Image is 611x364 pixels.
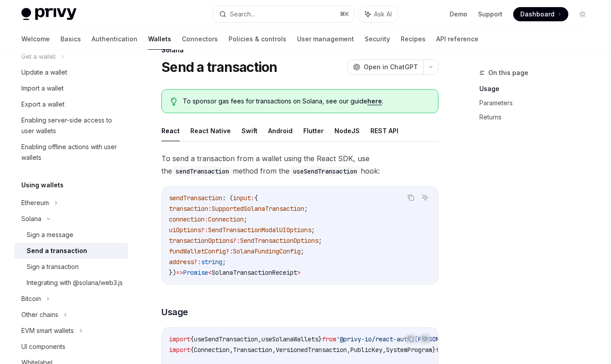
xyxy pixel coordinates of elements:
[208,215,244,223] span: Connection
[336,335,464,343] span: '@privy-io/react-auth/[PERSON_NAME]'
[21,309,58,320] div: Other chains
[161,152,438,177] span: To send a transaction from a wallet using the React SDK, use the method from the hook:
[405,192,417,203] button: Copy the contents from the code block
[183,269,208,277] span: Promise
[520,10,555,19] span: Dashboard
[190,346,194,354] span: {
[183,97,429,106] span: To sponsor gas fees for transactions on Solana, see our guide .
[208,226,311,234] span: SendTransactionModalUIOptions
[212,205,304,213] span: SupportedSolanaTransaction
[169,335,190,343] span: import
[318,335,322,343] span: }
[212,269,297,277] span: SolanaTransactionReceipt
[254,194,258,202] span: {
[359,6,398,22] button: Ask AI
[21,67,67,78] div: Update a wallet
[229,346,233,354] span: ,
[230,9,255,20] div: Search...
[450,10,467,19] a: Demo
[261,335,318,343] span: useSolanaWallets
[14,243,128,259] a: Send a transaction
[201,258,222,266] span: string
[334,120,360,141] button: NodeJS
[401,28,426,50] a: Recipes
[364,63,418,71] span: Open in ChatGPT
[374,10,392,19] span: Ask AI
[27,229,73,240] div: Sign a message
[190,335,194,343] span: {
[276,346,347,354] span: VersionedTransaction
[27,245,87,256] div: Send a transaction
[229,28,286,50] a: Policies & controls
[21,214,41,224] div: Solana
[479,82,597,96] a: Usage
[233,237,240,245] span: ?:
[14,227,128,243] a: Sign a message
[226,247,233,255] span: ?:
[303,120,324,141] button: Flutter
[14,96,128,112] a: Export a wallet
[182,28,218,50] a: Connectors
[240,237,318,245] span: SendTransactionOptions
[194,346,229,354] span: Connection
[297,269,301,277] span: >
[318,237,322,245] span: ;
[347,346,350,354] span: ,
[27,277,123,288] div: Integrating with @solana/web3.js
[405,333,417,344] button: Copy the contents from the code block
[436,346,450,354] span: from
[21,99,64,110] div: Export a wallet
[244,215,247,223] span: ;
[161,46,438,55] div: Solana
[21,198,49,208] div: Ethereum
[436,28,478,50] a: API reference
[432,346,436,354] span: }
[21,8,76,20] img: light logo
[169,237,233,245] span: transactionOptions
[233,247,301,255] span: SolanaFundingConfig
[14,139,128,166] a: Enabling offline actions with user wallets
[169,215,205,223] span: connection
[14,339,128,355] a: UI components
[14,275,128,291] a: Integrating with @solana/web3.js
[575,7,590,21] button: Toggle dark mode
[513,7,568,21] a: Dashboard
[419,333,431,344] button: Ask AI
[14,64,128,80] a: Update a wallet
[161,120,180,141] button: React
[268,120,293,141] button: Android
[190,120,231,141] button: React Native
[347,59,423,75] button: Open in ChatGPT
[222,194,233,202] span: : (
[350,346,382,354] span: PublicKey
[382,346,386,354] span: ,
[222,258,226,266] span: ;
[169,194,222,202] span: sendTransaction
[161,59,277,75] h1: Send a transaction
[148,28,171,50] a: Wallets
[370,120,398,141] button: REST API
[258,335,261,343] span: ,
[21,180,64,190] h5: Using wallets
[488,67,528,78] span: On this page
[21,142,123,163] div: Enabling offline actions with user wallets
[171,98,177,106] svg: Tip
[208,269,212,277] span: <
[161,306,188,318] span: Usage
[297,28,354,50] a: User management
[169,247,226,255] span: fundWalletConfig
[365,28,390,50] a: Security
[21,83,64,94] div: Import a wallet
[169,226,201,234] span: uiOptions
[169,205,208,213] span: transaction
[479,110,597,124] a: Returns
[233,194,251,202] span: input
[201,226,208,234] span: ?:
[304,205,308,213] span: ;
[14,259,128,275] a: Sign a transaction
[27,261,79,272] div: Sign a transaction
[169,269,176,277] span: })
[169,258,194,266] span: address
[21,293,41,304] div: Bitcoin
[311,226,315,234] span: ;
